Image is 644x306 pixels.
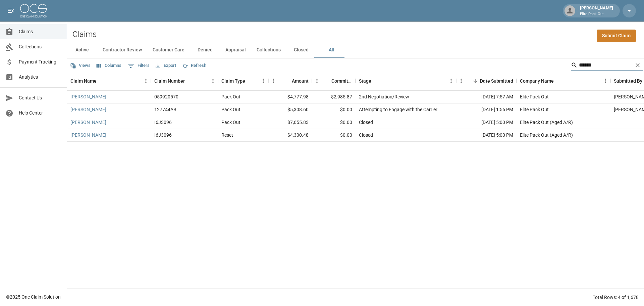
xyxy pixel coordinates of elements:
button: Select columns [95,60,123,71]
a: Submit Claim [597,30,636,42]
div: [DATE] 7:57 AM [456,91,517,103]
button: Views [68,60,92,71]
div: $7,655.83 [268,116,312,129]
button: Sort [282,76,292,86]
button: Menu [446,76,456,86]
a: [PERSON_NAME] [70,93,106,100]
div: Pack Out [221,106,240,113]
button: Customer Care [147,42,190,58]
button: Closed [286,42,316,58]
div: I6J3096 [154,119,172,126]
div: Claim Number [151,72,218,90]
div: $0.00 [312,116,356,129]
div: Claim Type [221,72,245,90]
p: Elite Pack Out [580,11,613,17]
div: Stage [359,72,371,90]
button: Active [67,42,97,58]
button: Menu [258,76,268,86]
div: Closed [359,119,373,126]
div: Elite Pack Out [520,93,549,100]
button: Contractor Review [97,42,147,58]
div: $5,308.60 [268,103,312,116]
div: [DATE] 5:00 PM [456,129,517,142]
div: Company Name [520,72,554,90]
div: Pack Out [221,119,240,126]
button: Sort [97,76,106,86]
button: Clear [633,60,643,70]
button: Menu [312,76,322,86]
a: [PERSON_NAME] [70,119,106,126]
div: Claim Name [70,72,97,90]
div: $0.00 [312,129,356,142]
div: Committed Amount [312,72,356,90]
div: dynamic tabs [67,42,644,58]
div: Claim Number [154,72,185,90]
div: $0.00 [312,103,356,116]
div: Date Submitted [480,72,513,90]
div: Amount [268,72,312,90]
div: Reset [221,132,233,138]
button: Sort [471,76,480,86]
button: Sort [322,76,331,86]
span: Payment Tracking [19,58,61,65]
span: Collections [19,43,61,50]
div: Date Submitted [456,72,517,90]
div: Elite Pack Out (Aged A/R) [520,119,573,126]
button: Menu [141,76,151,86]
div: [DATE] 1:56 PM [456,103,517,116]
button: Refresh [180,60,208,71]
button: Sort [371,76,381,86]
span: Contact Us [19,94,61,101]
div: [DATE] 5:00 PM [456,116,517,129]
button: Collections [251,42,286,58]
span: Help Center [19,110,61,117]
button: Sort [554,76,563,86]
div: [PERSON_NAME] [577,5,616,17]
div: $4,300.48 [268,129,312,142]
button: Menu [208,76,218,86]
a: [PERSON_NAME] [70,132,106,138]
div: © 2025 One Claim Solution [6,294,61,300]
button: Show filters [126,60,151,71]
div: Pack Out [221,93,240,100]
div: 059920570 [154,93,178,100]
div: Stage [356,72,456,90]
div: Submitted By [614,72,642,90]
div: Closed [359,132,373,138]
img: ocs-logo-white-transparent.png [20,4,47,17]
span: Claims [19,28,61,35]
div: $4,777.98 [268,91,312,103]
div: Attempting to Engage with the Carrier [359,106,437,113]
div: 127744AB [154,106,176,113]
div: Claim Name [67,72,151,90]
button: Appraisal [220,42,251,58]
span: Analytics [19,74,61,81]
button: Menu [268,76,278,86]
div: Amount [292,72,309,90]
div: 2nd Negotiation/Review [359,93,409,100]
button: Menu [456,76,466,86]
div: Search [571,60,643,72]
div: Elite Pack Out (Aged A/R) [520,132,573,138]
button: Menu [600,76,610,86]
div: $2,985.87 [312,91,356,103]
div: Total Rows: 4 of 1,678 [593,294,639,301]
div: I6J3096 [154,132,172,138]
button: All [316,42,346,58]
div: Elite Pack Out [520,106,549,113]
h2: Claims [72,30,97,39]
div: Committed Amount [331,72,352,90]
a: [PERSON_NAME] [70,106,106,113]
button: Export [154,60,178,71]
div: Claim Type [218,72,268,90]
button: open drawer [4,4,17,17]
button: Denied [190,42,220,58]
div: Company Name [517,72,610,90]
button: Sort [185,76,194,86]
button: Sort [245,76,255,86]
